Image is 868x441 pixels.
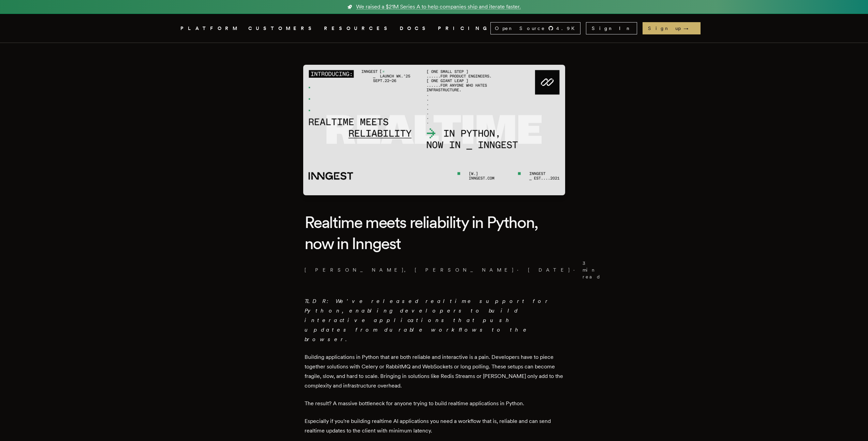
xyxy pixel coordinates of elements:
button: PLATFORM [180,24,240,33]
a: DOCS [400,24,430,33]
a: Sign In [586,22,637,34]
img: Featured image for Realtime meets reliability in Python, now in Inngest blog post [303,65,565,195]
a: CUSTOMERS [248,24,316,33]
p: [PERSON_NAME] , · · [305,260,564,280]
p: Especially if you're building realtime AI applications you need a workflow that is, reliable and ... [305,416,564,436]
h1: Realtime meets reliability in Python, now in Inngest [305,212,564,254]
button: RESOURCES [324,24,392,33]
p: Building applications in Python that are both reliable and interactive is a pain. Developers have... [305,352,564,391]
nav: Global [161,14,707,43]
span: [DATE] [526,267,571,273]
p: The result? A massive bottleneck for anyone trying to build realtime applications in Python. [305,399,564,408]
span: Open Source [495,25,545,32]
span: 3 min read [583,260,601,280]
span: → [683,25,695,32]
span: 4.9 K [556,25,579,32]
span: We raised a $21M Series A to help companies ship and iterate faster. [356,3,521,11]
a: [PERSON_NAME] [415,267,514,273]
a: Sign up [643,22,701,34]
a: PRICING [438,24,490,33]
em: TLDR: We've released realtime support for Python, enabling developers to build interactive applic... [305,298,550,343]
